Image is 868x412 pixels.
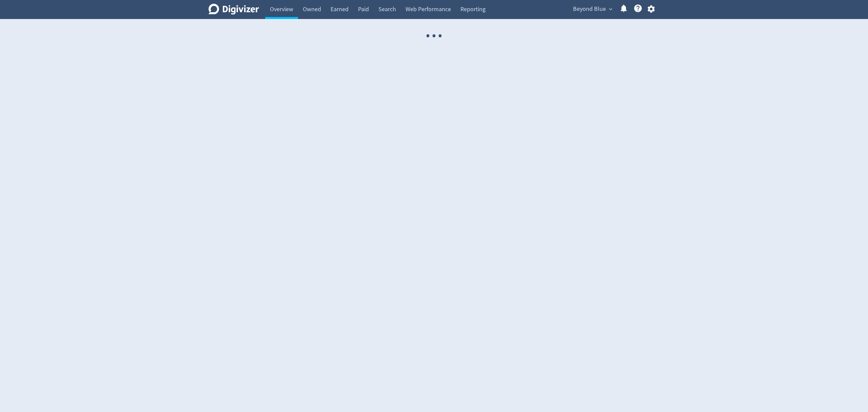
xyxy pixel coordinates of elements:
[571,4,614,15] button: Beyond Blue
[425,19,431,53] span: ·
[437,19,443,53] span: ·
[431,19,437,53] span: ·
[573,4,606,15] span: Beyond Blue
[608,6,614,12] span: expand_more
